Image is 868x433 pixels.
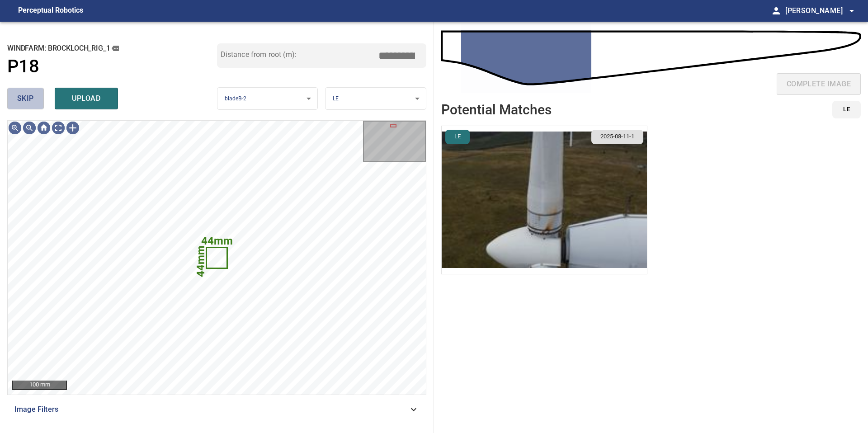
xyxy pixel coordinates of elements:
div: bladeB-2 [217,87,318,110]
h2: Potential Matches [441,102,552,117]
span: LE [843,104,850,115]
span: LE [333,95,339,102]
img: Toggle selection [66,121,80,135]
div: Image Filters [7,399,426,420]
h2: windfarm: Brockloch_Rig_1 [7,43,217,53]
span: person [771,5,782,16]
span: upload [65,92,108,105]
label: Distance from root (m): [221,51,297,58]
img: Zoom out [22,121,37,135]
img: Go home [37,121,51,135]
span: LE [449,132,466,141]
button: upload [55,88,118,109]
span: bladeB-2 [225,95,246,102]
div: LE [325,87,426,110]
h1: P18 [7,56,39,77]
button: LE [445,130,470,144]
text: 44mm [194,245,207,277]
button: skip [7,88,44,109]
button: copy message details [110,43,120,53]
img: Toggle full page [51,121,66,135]
a: P18 [7,56,217,77]
span: arrow_drop_down [846,5,857,16]
span: 2025-08-11-1 [595,132,640,141]
div: id [827,101,861,118]
button: LE [832,101,861,118]
img: Brockloch_Rig_1/P18/2025-08-11-1/2025-08-11-2/inspectionData/image31wp34.jpg [442,126,647,274]
span: [PERSON_NAME] [785,5,857,17]
span: Image Filters [14,404,408,415]
button: [PERSON_NAME] [782,2,857,20]
text: 44mm [201,235,233,247]
span: skip [17,92,34,105]
img: Zoom in [8,121,22,135]
figcaption: Perceptual Robotics [18,4,83,18]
